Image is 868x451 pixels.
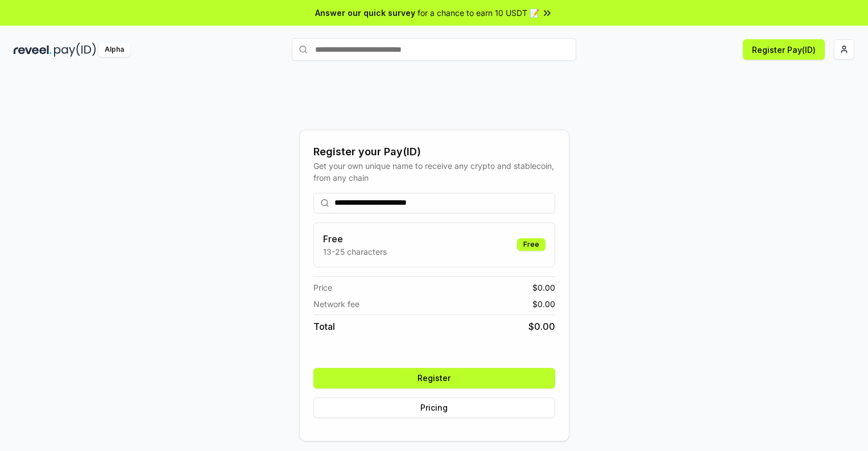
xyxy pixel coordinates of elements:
[313,160,555,184] div: Get your own unique name to receive any crypto and stablecoin, from any chain
[313,282,332,293] span: Price
[313,368,555,388] button: Register
[532,298,555,310] span: $ 0.00
[418,7,539,19] span: for a chance to earn 10 USDT 📝
[313,398,555,418] button: Pricing
[313,144,555,160] div: Register your Pay(ID)
[528,320,555,333] span: $ 0.00
[313,320,335,333] span: Total
[313,298,359,310] span: Network fee
[315,7,415,19] span: Answer our quick survey
[323,232,387,246] h3: Free
[14,43,52,57] img: reveel_dark
[54,43,96,57] img: pay_id
[532,282,555,293] span: $ 0.00
[517,238,545,251] div: Free
[98,43,130,57] div: Alpha
[743,39,825,60] button: Register Pay(ID)
[323,246,387,258] p: 13-25 characters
